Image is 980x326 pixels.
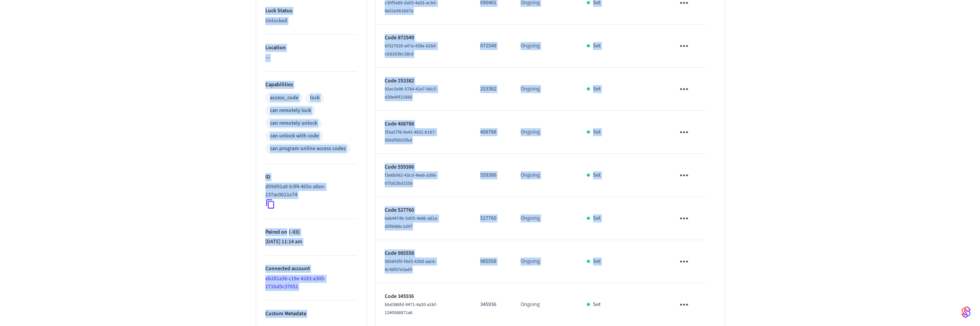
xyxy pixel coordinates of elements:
p: Code 985558 [385,249,462,257]
p: Code 527760 [385,206,462,214]
p: Set [593,171,601,179]
p: Code 345936 [385,293,462,301]
p: 985558 [480,257,502,266]
p: — [265,54,357,62]
span: 5faa57f8-9e42-4631-b1b7-500df0502fbd [385,129,436,144]
p: Set [593,301,601,309]
td: Ongoing [511,111,578,154]
p: ID [265,173,357,181]
p: Set [593,214,601,222]
div: can unlock with code [270,132,319,140]
p: Lock Status [265,7,357,15]
p: d09d91a8-b3f4-465e-a8ee-137ac0021e74 [265,183,354,199]
span: 91ec5e96-5784-41e7-b6c5-d39e40f11666 [385,86,437,100]
div: can remotely unlock [270,119,317,127]
p: Capabilities [265,81,357,89]
div: can program online access codes [270,145,346,153]
span: f3e6b062-43cd-4ee6-a306-67fa52bd1559 [385,172,437,187]
td: Ongoing [511,197,578,240]
td: Ongoing [511,240,578,283]
td: Ongoing [511,68,578,111]
span: 6ab4474b-5d05-4e86-a81a-d0f8486c1d47 [385,215,438,230]
p: 345936 [480,301,502,309]
p: 408788 [480,128,502,136]
div: access_code [270,94,298,102]
p: Set [593,128,601,136]
p: Unlocked [265,17,357,25]
p: Location [265,44,357,52]
p: Set [593,257,601,266]
td: Ongoing [511,25,578,68]
p: Set [593,42,601,50]
a: eb281a36-c19e-4283-a305-271bd5c37052 [265,275,325,291]
div: lock [310,94,320,102]
p: Custom Metadata [265,310,357,318]
span: bbd386fd-9471-4a20-a1bf-1240568971a6 [385,301,437,316]
p: Set [593,85,601,93]
span: 565843f0-f8d3-429d-aac6-6c48f67e3ad0 [385,258,436,273]
td: Ongoing [511,154,578,197]
p: 872549 [480,42,502,50]
p: Code 253382 [385,77,462,85]
span: bf327929-a47a-439e-828d-cb81b3bc38c6 [385,43,437,57]
p: 253382 [480,85,502,93]
p: Code 872549 [385,34,462,42]
p: Connected account [265,265,357,273]
span: ( -03 ) [287,228,300,236]
p: [DATE] 11:14 am [265,238,357,246]
p: 559386 [480,171,502,179]
div: can remotely lock [270,107,311,115]
p: Code 408788 [385,120,462,128]
p: Paired on [265,228,357,236]
img: SeamLogoGradient.69752ec5.svg [962,306,971,318]
p: 527760 [480,214,502,222]
p: Code 559386 [385,163,462,171]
